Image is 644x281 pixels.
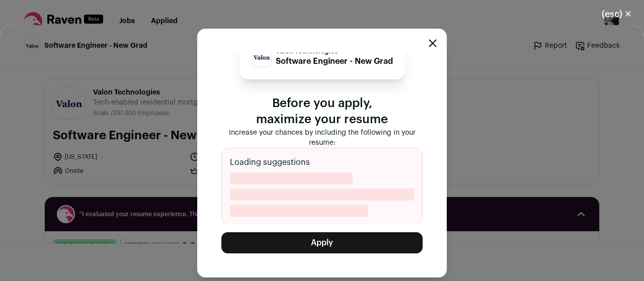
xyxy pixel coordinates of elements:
img: a16aaa2d74a84a8e4c884bad837abca21e2c4654515b48afe1a8f4d4c471199a.png [252,53,271,62]
button: Close modal [590,3,644,25]
p: Before you apply, maximize your resume [221,96,423,128]
div: Loading suggestions [221,148,423,225]
button: Close modal [429,39,437,47]
p: Software Engineer - New Grad [276,55,393,67]
button: Apply [221,232,423,253]
p: Increase your chances by including the following in your resume: [221,128,423,148]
